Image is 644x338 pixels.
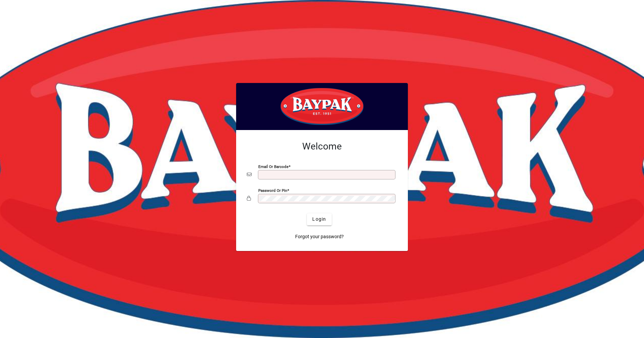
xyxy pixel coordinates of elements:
[258,164,288,169] mat-label: Email or Barcode
[312,216,326,223] span: Login
[258,188,287,193] mat-label: Password or Pin
[295,233,344,240] span: Forgot your password?
[292,231,346,243] a: Forgot your password?
[247,141,397,152] h2: Welcome
[307,213,331,225] button: Login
